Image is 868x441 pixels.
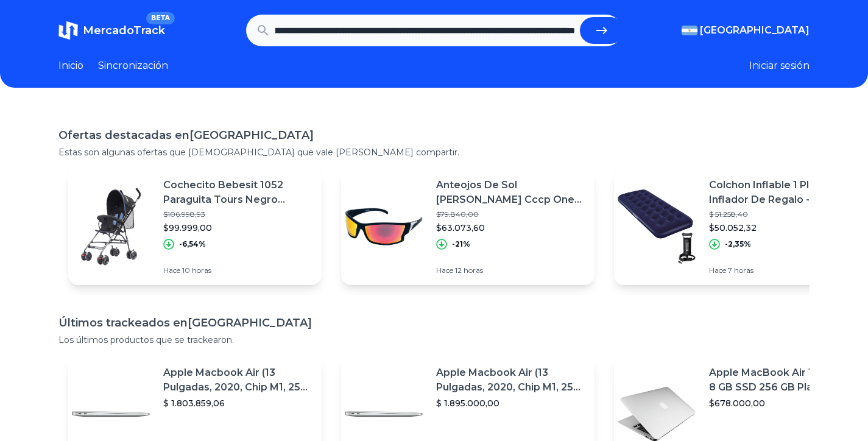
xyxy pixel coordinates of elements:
[436,210,479,219] font: $79.840,00
[163,367,308,422] font: Apple Macbook Air (13 Pulgadas, 2020, Chip M1, 256 Gb De Ssd, 8 Gb De Ram) - Plata
[436,179,583,278] font: Anteojos De Sol [PERSON_NAME] Cccp One Size Con [PERSON_NAME] G-flex Color Negro Mate, Lente Roja...
[58,129,189,142] font: Ofertas destacadas en
[58,60,83,71] font: Inicio
[58,316,188,330] font: Últimos trackeados en
[709,266,726,275] font: Hace
[341,184,426,269] img: Imagen destacada
[188,316,312,330] font: [GEOGRAPHIC_DATA]
[709,222,757,233] font: $50.052,32
[436,222,485,233] font: $63.073,60
[709,210,748,219] font: $ 51.258,40
[452,239,470,249] font: -21%
[98,60,168,71] font: Sincronización
[341,168,595,285] a: Imagen destacadaAnteojos De Sol [PERSON_NAME] Cccp One Size Con [PERSON_NAME] G-flex Color Negro ...
[436,266,453,275] font: Hace
[58,334,234,345] font: Los últimos productos que se trackearon.
[709,367,858,393] font: Apple MacBook Air 13 Core I5 8 GB SSD 256 GB Plata
[58,21,165,40] a: MercadoTrackBETA
[83,24,165,37] font: MercadoTrack
[728,266,753,275] font: 7 horas
[436,398,499,409] font: $ 1.895.000,00
[68,184,153,269] img: Imagen destacada
[700,24,810,36] font: [GEOGRAPHIC_DATA]
[58,147,459,158] font: Estas son algunas ofertas que [DEMOGRAPHIC_DATA] que vale [PERSON_NAME] compartir.
[151,14,170,22] font: BETA
[182,266,211,275] font: 10 horas
[163,266,180,275] font: Hace
[682,26,697,35] img: Argentina
[163,398,225,409] font: $ 1.803.859,06
[455,266,483,275] font: 12 horas
[709,179,851,205] font: Colchon Inflable 1 Plaza Con Inflador De Regalo - Oferta!!
[179,239,206,249] font: -6,54%
[163,222,212,233] font: $99.999,00
[163,179,285,235] font: Cochecito Bebesit 1052 Paraguita Tours Negro [PERSON_NAME] Color Negro/[PERSON_NAME]
[614,184,699,269] img: Imagen destacada
[58,58,83,73] a: Inicio
[98,58,168,73] a: Sincronización
[709,398,765,409] font: $678.000,00
[436,367,580,422] font: Apple Macbook Air (13 Pulgadas, 2020, Chip M1, 256 Gb De Ssd, 8 Gb De Ram) - Plata
[68,168,322,285] a: Imagen destacadaCochecito Bebesit 1052 Paraguita Tours Negro [PERSON_NAME] Color Negro/[PERSON_NA...
[163,210,205,219] font: $106.998,93
[725,239,751,249] font: -2,35%
[189,129,314,142] font: [GEOGRAPHIC_DATA]
[682,23,810,38] button: [GEOGRAPHIC_DATA]
[749,60,810,71] font: Iniciar sesión
[749,58,810,73] button: Iniciar sesión
[58,21,78,40] img: MercadoTrack
[614,168,867,285] a: Imagen destacadaColchon Inflable 1 Plaza Con Inflador De Regalo - Oferta!!$ 51.258,40$50.052,32-2...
